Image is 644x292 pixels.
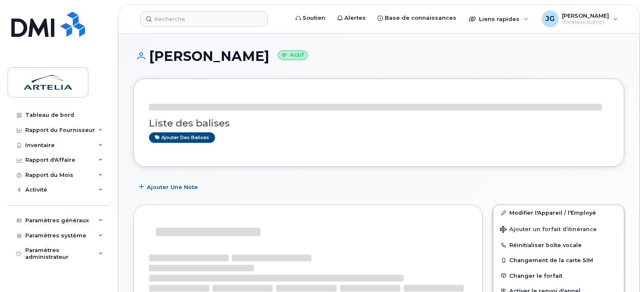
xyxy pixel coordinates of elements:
[493,205,624,220] a: Modifier l'Appareil / l'Employé
[147,183,198,191] span: Ajouter une Note
[500,226,597,234] span: Ajouter un forfait d’itinérance
[493,220,624,237] button: Ajouter un forfait d’itinérance
[149,132,215,143] a: Ajouter des balises
[133,179,205,195] button: Ajouter une Note
[133,49,624,63] h1: [PERSON_NAME]
[278,50,308,60] small: Actif
[149,118,609,129] h3: Liste des balises
[493,268,624,283] button: Changer le forfait
[509,272,562,279] span: Changer le forfait
[493,237,624,253] button: Réinitialiser boîte vocale
[493,253,624,268] button: Changement de la carte SIM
